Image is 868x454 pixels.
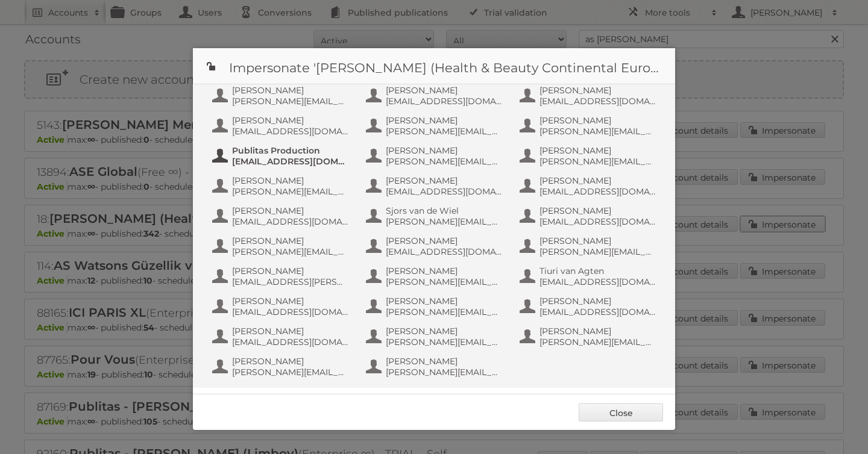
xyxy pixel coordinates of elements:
span: [PERSON_NAME] [386,326,503,337]
span: [PERSON_NAME][EMAIL_ADDRESS][DOMAIN_NAME] [539,156,656,167]
button: [PERSON_NAME] [EMAIL_ADDRESS][PERSON_NAME][DOMAIN_NAME] [211,264,353,288]
span: [EMAIL_ADDRESS][DOMAIN_NAME] [386,246,503,257]
span: [PERSON_NAME][EMAIL_ADDRESS][DOMAIN_NAME] [539,337,656,347]
span: Sjors van de Wiel [386,205,503,216]
span: [EMAIL_ADDRESS][DOMAIN_NAME] [539,306,656,317]
span: [PERSON_NAME][EMAIL_ADDRESS][DOMAIN_NAME] [232,367,349,378]
button: [PERSON_NAME] [EMAIL_ADDRESS][DOMAIN_NAME] [365,174,506,198]
span: [PERSON_NAME][EMAIL_ADDRESS][DOMAIN_NAME] [386,306,503,317]
button: [PERSON_NAME] [EMAIL_ADDRESS][DOMAIN_NAME] [211,294,353,319]
button: [PERSON_NAME] [EMAIL_ADDRESS][DOMAIN_NAME] [518,174,660,198]
span: [PERSON_NAME] [386,356,503,367]
button: [PERSON_NAME] [PERSON_NAME][EMAIL_ADDRESS][DOMAIN_NAME] [211,84,353,108]
span: [PERSON_NAME] [539,326,656,337]
span: [PERSON_NAME][EMAIL_ADDRESS][DOMAIN_NAME] [539,126,656,137]
span: [PERSON_NAME][EMAIL_ADDRESS][DOMAIN_NAME] [386,367,503,378]
span: [PERSON_NAME] [386,115,503,126]
button: [PERSON_NAME] [EMAIL_ADDRESS][DOMAIN_NAME] [518,84,660,108]
span: [PERSON_NAME] [386,296,503,306]
button: [PERSON_NAME] [PERSON_NAME][EMAIL_ADDRESS][DOMAIN_NAME] [365,264,506,288]
button: [PERSON_NAME] [PERSON_NAME][EMAIL_ADDRESS][DOMAIN_NAME] [365,114,506,138]
span: [EMAIL_ADDRESS][DOMAIN_NAME] [232,306,349,317]
button: [PERSON_NAME] [EMAIL_ADDRESS][DOMAIN_NAME] [518,204,660,228]
span: [EMAIL_ADDRESS][DOMAIN_NAME] [539,186,656,197]
span: [PERSON_NAME][EMAIL_ADDRESS][DOMAIN_NAME] [386,216,503,227]
span: [PERSON_NAME] [232,115,349,126]
span: [PERSON_NAME][EMAIL_ADDRESS][DOMAIN_NAME] [232,186,349,197]
span: Tiuri van Agten [539,266,656,276]
a: Close [579,403,663,421]
span: [EMAIL_ADDRESS][DOMAIN_NAME] [539,276,656,287]
span: [PERSON_NAME] [232,356,349,367]
span: [PERSON_NAME] [232,85,349,96]
span: [PERSON_NAME] [232,266,349,276]
span: [PERSON_NAME] [539,235,656,246]
span: [PERSON_NAME] [386,85,503,96]
button: [PERSON_NAME] [PERSON_NAME][EMAIL_ADDRESS][DOMAIN_NAME] [518,114,660,138]
span: [PERSON_NAME][EMAIL_ADDRESS][DOMAIN_NAME] [232,246,349,257]
span: [PERSON_NAME] [539,85,656,96]
span: [EMAIL_ADDRESS][DOMAIN_NAME] [539,96,656,107]
button: [PERSON_NAME] [PERSON_NAME][EMAIL_ADDRESS][DOMAIN_NAME] [518,144,660,168]
span: [PERSON_NAME][EMAIL_ADDRESS][DOMAIN_NAME] [386,126,503,137]
span: [PERSON_NAME] [386,235,503,246]
button: [PERSON_NAME] [PERSON_NAME][EMAIL_ADDRESS][DOMAIN_NAME] [365,294,506,319]
h1: Impersonate '[PERSON_NAME] (Health & Beauty Continental Europe) B.V.' [193,48,675,84]
span: [EMAIL_ADDRESS][PERSON_NAME][DOMAIN_NAME] [232,276,349,287]
span: [PERSON_NAME] [232,296,349,306]
span: [PERSON_NAME] [539,115,656,126]
button: Sjors van de Wiel [PERSON_NAME][EMAIL_ADDRESS][DOMAIN_NAME] [365,204,506,228]
button: [PERSON_NAME] [PERSON_NAME][EMAIL_ADDRESS][DOMAIN_NAME] [211,234,353,258]
span: [EMAIL_ADDRESS][DOMAIN_NAME] [232,216,349,227]
button: [PERSON_NAME] [EMAIL_ADDRESS][DOMAIN_NAME] [211,114,353,138]
span: [PERSON_NAME] [539,175,656,186]
button: [PERSON_NAME] [EMAIL_ADDRESS][DOMAIN_NAME] [518,294,660,319]
button: [PERSON_NAME] [EMAIL_ADDRESS][DOMAIN_NAME] [365,84,506,108]
button: [PERSON_NAME] [PERSON_NAME][EMAIL_ADDRESS][DOMAIN_NAME] [211,174,353,198]
span: [EMAIL_ADDRESS][DOMAIN_NAME] [232,337,349,347]
button: [PERSON_NAME] [PERSON_NAME][EMAIL_ADDRESS][DOMAIN_NAME] [518,234,660,258]
span: [PERSON_NAME] [539,296,656,306]
span: [EMAIL_ADDRESS][DOMAIN_NAME] [386,186,503,197]
span: [EMAIL_ADDRESS][DOMAIN_NAME] [232,126,349,137]
span: [PERSON_NAME][EMAIL_ADDRESS][DOMAIN_NAME] [386,156,503,167]
button: [PERSON_NAME] [EMAIL_ADDRESS][DOMAIN_NAME] [211,325,353,349]
button: [PERSON_NAME] [PERSON_NAME][EMAIL_ADDRESS][DOMAIN_NAME] [211,355,353,379]
span: [PERSON_NAME] [232,175,349,186]
span: [PERSON_NAME] [386,175,503,186]
span: [PERSON_NAME] [232,205,349,216]
button: [PERSON_NAME] [EMAIL_ADDRESS][DOMAIN_NAME] [365,234,506,258]
button: [PERSON_NAME] [PERSON_NAME][EMAIL_ADDRESS][DOMAIN_NAME] [365,325,506,349]
span: [PERSON_NAME][EMAIL_ADDRESS][DOMAIN_NAME] [539,246,656,257]
button: [PERSON_NAME] [PERSON_NAME][EMAIL_ADDRESS][DOMAIN_NAME] [365,144,506,168]
button: [PERSON_NAME] [EMAIL_ADDRESS][DOMAIN_NAME] [211,204,353,228]
span: [PERSON_NAME] [539,205,656,216]
span: Publitas Production [232,145,349,156]
button: [PERSON_NAME] [PERSON_NAME][EMAIL_ADDRESS][DOMAIN_NAME] [365,355,506,379]
span: [PERSON_NAME] [386,145,503,156]
span: [PERSON_NAME] [232,326,349,337]
span: [PERSON_NAME] [386,266,503,276]
span: [PERSON_NAME] [539,145,656,156]
span: [EMAIL_ADDRESS][DOMAIN_NAME] [539,216,656,227]
span: [EMAIL_ADDRESS][DOMAIN_NAME] [386,96,503,107]
span: [EMAIL_ADDRESS][DOMAIN_NAME] [232,156,349,167]
span: [PERSON_NAME][EMAIL_ADDRESS][DOMAIN_NAME] [386,337,503,347]
span: [PERSON_NAME][EMAIL_ADDRESS][DOMAIN_NAME] [232,96,349,107]
button: [PERSON_NAME] [PERSON_NAME][EMAIL_ADDRESS][DOMAIN_NAME] [518,325,660,349]
button: Tiuri van Agten [EMAIL_ADDRESS][DOMAIN_NAME] [518,264,660,288]
button: Publitas Production [EMAIL_ADDRESS][DOMAIN_NAME] [211,144,353,168]
span: [PERSON_NAME] [232,235,349,246]
span: [PERSON_NAME][EMAIL_ADDRESS][DOMAIN_NAME] [386,276,503,287]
